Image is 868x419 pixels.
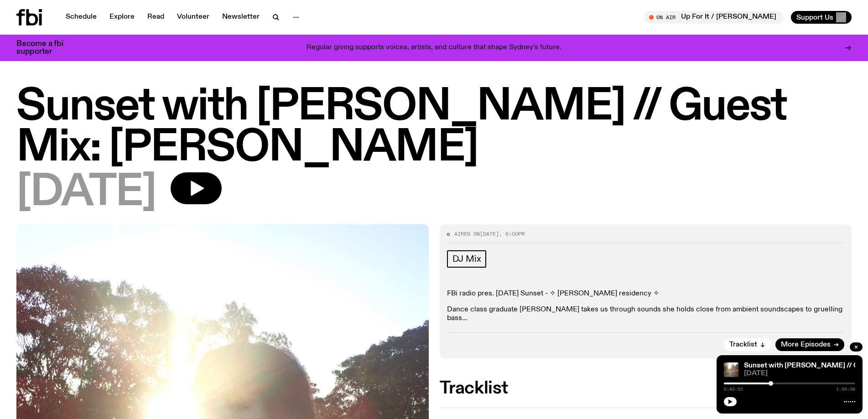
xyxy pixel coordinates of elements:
button: Tracklist [724,338,771,351]
span: [DATE] [744,370,855,377]
a: Read [142,11,170,24]
span: Support Us [796,13,833,21]
span: 1:59:58 [836,387,855,392]
span: More Episodes [781,341,831,348]
h1: Sunset with [PERSON_NAME] // Guest Mix: [PERSON_NAME] [16,87,852,169]
a: Volunteer [172,11,215,24]
button: On AirUp For It / [PERSON_NAME] [645,11,784,24]
a: Explore [104,11,140,24]
span: [DATE] [16,172,156,213]
a: Schedule [60,11,102,24]
span: Aired on [454,230,480,238]
h2: Tracklist [440,380,852,397]
p: Dance class graduate [PERSON_NAME] takes us through sounds she holds close from ambient soundscap... [447,305,845,323]
p: FBi radio pres. [DATE] Sunset - ✧ [PERSON_NAME] residency ✧ [447,290,845,298]
a: More Episodes [775,338,844,351]
h3: Become a fbi supporter [16,40,75,56]
span: DJ Mix [452,254,481,264]
a: Newsletter [217,11,265,24]
p: Regular giving supports voices, artists, and culture that shape Sydney’s future. [307,44,561,52]
span: 0:42:53 [724,387,743,392]
span: , 6:00pm [499,230,525,238]
button: Support Us [791,11,852,24]
span: Tracklist [729,341,757,348]
a: DJ Mix [447,250,487,268]
span: [DATE] [480,230,499,238]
